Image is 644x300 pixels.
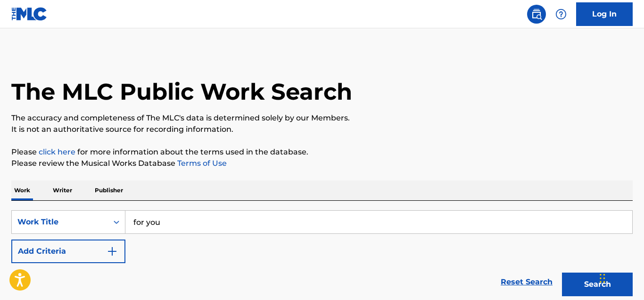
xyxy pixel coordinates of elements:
[562,273,633,296] button: Search
[555,9,567,20] img: help
[597,255,644,300] iframe: Chat Widget
[175,159,227,168] a: Terms of Use
[11,158,633,169] p: Please review the Musical Works Database
[11,7,48,21] img: MLC Logo
[600,264,605,292] div: Drag
[527,5,546,24] a: Public Search
[496,272,557,292] a: Reset Search
[11,146,633,158] p: Please for more information about the terms used in the database.
[50,180,75,200] p: Writer
[11,112,633,124] p: The accuracy and completeness of The MLC's data is determined solely by our Members.
[531,9,542,20] img: search
[11,240,125,263] button: Add Criteria
[552,5,570,24] div: Help
[17,216,102,228] div: Work Title
[92,180,126,200] p: Publisher
[576,2,633,26] a: Log In
[39,147,75,156] a: click here
[11,124,633,135] p: It is not an authoritative source for recording information.
[107,246,118,257] img: 9d2ae6d4665cec9f34b9.svg
[11,180,33,200] p: Work
[11,77,352,106] h1: The MLC Public Work Search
